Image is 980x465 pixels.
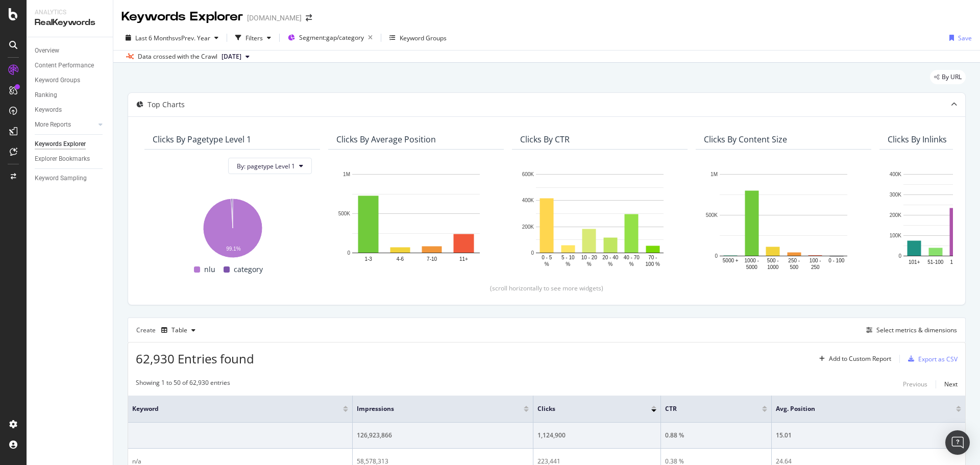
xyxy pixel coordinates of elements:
div: Content Performance [35,60,94,71]
text: 99.1% [226,246,240,252]
text: 40 - 70 [624,255,640,260]
button: Table [157,322,200,338]
a: Content Performance [35,60,106,71]
div: More Reports [35,119,71,130]
text: 100 - [810,258,821,263]
div: Overview [35,45,59,56]
text: % [608,261,612,267]
button: Filters [231,30,275,46]
text: 51-100 [927,259,944,265]
text: 1M [343,172,350,177]
div: Data crossed with the Crawl [138,52,217,61]
button: Save [945,30,972,46]
button: Last 6 MonthsvsPrev. Year [121,30,223,46]
text: 70 - [648,255,657,260]
button: Add to Custom Report [815,351,891,367]
a: Overview [35,45,106,56]
text: 300K [890,192,902,198]
text: 0 [531,250,534,256]
div: arrow-right-arrow-left [306,14,312,21]
text: 1000 - [745,258,759,263]
div: Export as CSV [918,355,958,363]
span: Keyword [132,404,328,413]
div: 15.01 [776,431,961,440]
text: 5000 [746,264,758,270]
div: Clicks By CTR [520,134,570,144]
text: 0 [898,253,901,259]
a: Keywords [35,105,106,115]
div: Filters [246,34,263,42]
text: 500K [706,212,718,218]
span: vs Prev. Year [175,34,210,42]
text: 11+ [459,256,468,262]
button: [DATE] [217,51,254,63]
span: By: pagetype Level 1 [237,162,295,170]
div: Top Charts [148,100,185,110]
div: Open Intercom Messenger [945,430,970,455]
div: Clicks By Average Position [336,134,436,144]
text: 20 - 40 [602,255,619,260]
button: Select metrics & dimensions [862,324,957,336]
text: 4-6 [397,256,404,262]
text: 1000 [767,264,779,270]
div: [DOMAIN_NAME] [247,13,302,23]
div: Clicks By pagetype Level 1 [153,134,251,144]
button: Segment:gap/category [284,30,377,46]
a: Explorer Bookmarks [35,154,106,164]
a: Ranking [35,90,106,101]
div: Showing 1 to 50 of 62,930 entries [136,378,230,390]
div: Select metrics & dimensions [876,326,957,334]
a: Keyword Sampling [35,173,106,184]
button: Next [944,378,958,390]
button: Previous [903,378,927,390]
text: 500 - [767,258,779,263]
text: 5000 + [723,258,739,263]
div: 126,923,866 [357,431,529,440]
div: Table [171,327,187,333]
button: Export as CSV [904,351,958,367]
svg: A chart. [704,169,863,272]
text: 500K [338,211,351,216]
div: Next [944,380,958,388]
text: 100K [890,233,902,238]
span: 62,930 Entries found [136,350,254,367]
text: 0 - 5 [542,255,552,260]
div: Clicks By Inlinks [888,134,947,144]
svg: A chart. [520,169,679,268]
svg: A chart. [336,169,496,268]
div: RealKeywords [35,17,105,29]
span: nlu [204,263,215,276]
text: 7-10 [427,256,437,262]
div: Clicks By Content Size [704,134,787,144]
svg: A chart. [153,193,312,259]
text: 0 - 100 [828,258,845,263]
div: (scroll horizontally to see more widgets) [140,284,953,292]
text: 5 - 10 [561,255,575,260]
span: category [234,263,263,276]
text: 600K [522,172,534,177]
div: 1,124,900 [537,431,656,440]
div: legacy label [930,70,966,84]
a: Keyword Groups [35,75,106,86]
div: Keywords Explorer [121,8,243,26]
text: 500 [790,264,798,270]
text: % [629,261,634,267]
span: CTR [665,404,747,413]
div: 0.88 % [665,431,767,440]
div: Keywords Explorer [35,139,86,150]
div: Explorer Bookmarks [35,154,90,164]
div: Ranking [35,90,57,101]
div: Keyword Groups [400,34,447,42]
div: Previous [903,380,927,388]
div: Save [958,34,972,42]
span: Clicks [537,404,636,413]
button: Keyword Groups [385,30,451,46]
div: Keywords [35,105,62,115]
text: 400K [522,198,534,204]
text: 10 - 20 [581,255,598,260]
text: 0 [347,250,350,256]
